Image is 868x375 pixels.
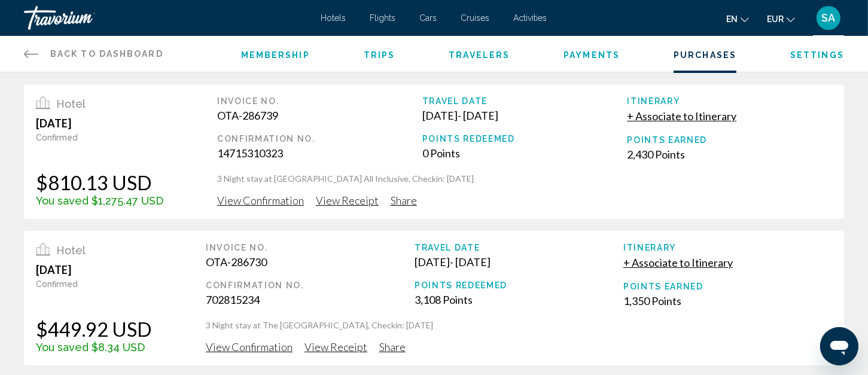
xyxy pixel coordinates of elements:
div: 14715310323 [217,147,422,160]
span: Share [391,194,417,207]
div: [DATE] [36,263,152,276]
div: 2,430 Points [627,148,832,161]
div: [DATE] - [DATE] [415,255,623,269]
div: Invoice No. [206,243,415,252]
span: Hotel [56,97,86,110]
div: 0 Points [422,147,628,160]
a: Purchases [674,50,736,60]
div: [DATE] [36,117,163,130]
div: Itinerary [623,243,832,252]
iframe: Button to launch messaging window [820,327,858,365]
span: + Associate to Itinerary [627,109,736,123]
div: Confirmed [36,279,152,289]
span: View Confirmation [217,194,304,207]
span: Back to Dashboard [50,49,163,59]
a: Activities [514,13,547,23]
span: en [726,14,738,24]
a: Travorium [24,6,309,30]
div: You saved $1,275.47 USD [36,194,163,207]
p: 3 Night stay at The [GEOGRAPHIC_DATA], Checkin: [DATE] [206,319,832,331]
button: + Associate to Itinerary [623,255,733,270]
a: Settings [790,50,844,60]
div: Points Redeemed [422,134,628,144]
button: Change language [726,10,749,28]
div: OTA-286739 [217,109,422,122]
button: User Menu [813,5,844,31]
div: Travel Date [415,243,623,252]
div: [DATE] - [DATE] [422,109,628,122]
a: Cruises [461,13,490,23]
a: Payments [564,50,620,60]
div: Itinerary [627,96,832,106]
span: View Confirmation [206,340,293,353]
div: Confirmation No. [217,134,422,144]
a: Hotels [321,13,346,23]
span: View Receipt [316,194,379,207]
div: 1,350 Points [623,294,832,307]
div: Points Redeemed [415,281,623,290]
div: Points Earned [623,282,832,291]
span: View Receipt [304,340,367,353]
span: Share [379,340,406,353]
span: SA [822,12,836,24]
div: $449.92 USD [36,317,152,341]
a: Back to Dashboard [24,36,163,72]
p: 3 Night stay at [GEOGRAPHIC_DATA] All Inclusive, Checkin: [DATE] [217,173,832,185]
span: Hotel [56,244,86,257]
div: $810.13 USD [36,170,163,194]
span: EUR [767,14,784,24]
div: Confirmed [36,133,163,142]
a: Membership [241,50,310,60]
div: 3,108 Points [415,293,623,306]
div: Invoice No. [217,96,422,106]
a: Travelers [449,50,510,60]
button: + Associate to Itinerary [627,109,736,123]
a: Cars [420,13,437,23]
div: Confirmation No. [206,281,415,290]
div: 702815234 [206,293,415,306]
div: Travel Date [422,96,628,106]
a: Flights [370,13,396,23]
div: OTA-286730 [206,255,415,269]
button: Change currency [767,10,795,28]
div: Points Earned [627,135,832,145]
div: You saved $8.34 USD [36,341,152,353]
a: Trips [364,50,395,60]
